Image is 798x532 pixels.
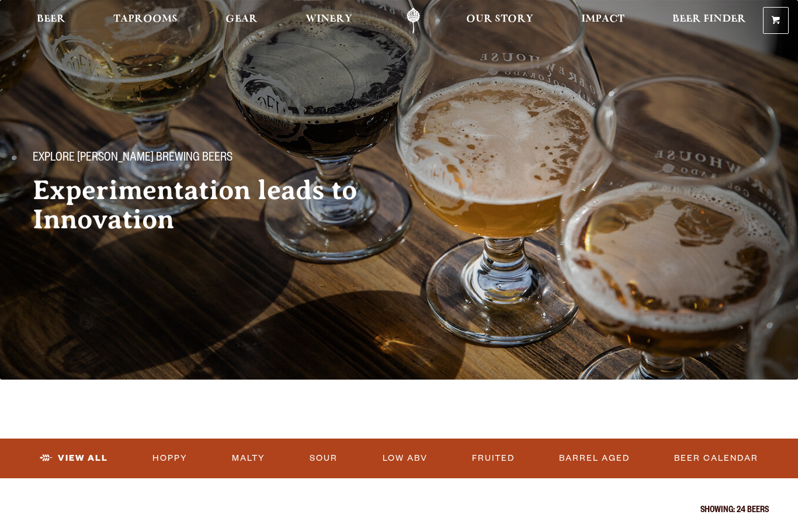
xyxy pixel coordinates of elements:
[391,8,435,34] a: Odell Home
[29,8,73,34] a: Beer
[218,8,265,34] a: Gear
[672,15,746,24] span: Beer Finder
[35,445,113,472] a: View All
[459,8,541,34] a: Our Story
[227,445,270,472] a: Malty
[29,506,769,516] p: Showing: 24 Beers
[554,445,634,472] a: Barrel Aged
[581,15,624,24] span: Impact
[574,8,632,34] a: Impact
[467,445,519,472] a: Fruited
[37,15,65,24] span: Beer
[113,15,178,24] span: Taprooms
[378,445,432,472] a: Low ABV
[148,445,192,472] a: Hoppy
[306,15,352,24] span: Winery
[33,151,233,166] span: Explore [PERSON_NAME] Brewing Beers
[466,15,533,24] span: Our Story
[225,15,258,24] span: Gear
[33,176,397,234] h2: Experimentation leads to Innovation
[669,445,763,472] a: Beer Calendar
[305,445,342,472] a: Sour
[665,8,754,34] a: Beer Finder
[298,8,360,34] a: Winery
[106,8,185,34] a: Taprooms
